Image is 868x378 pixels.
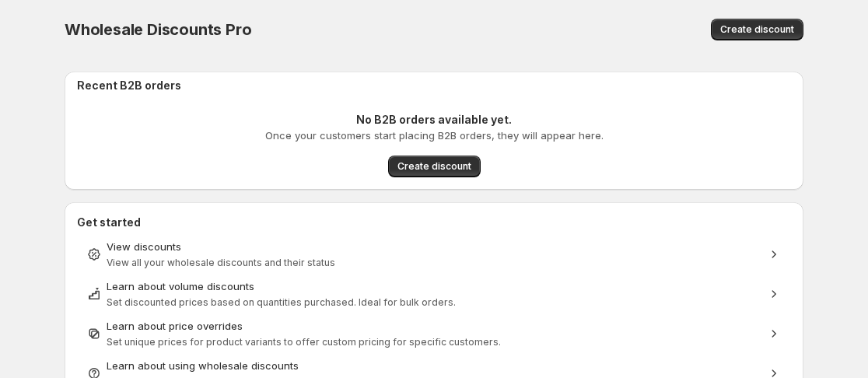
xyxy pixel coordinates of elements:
span: Create discount [720,23,794,36]
div: View discounts [107,239,761,254]
p: Once your customers start placing B2B orders, they will appear here. [265,128,604,143]
span: Set unique prices for product variants to offer custom pricing for specific customers. [107,336,501,348]
button: Create discount [388,156,481,177]
span: Create discount [397,160,471,173]
span: Set discounted prices based on quantities purchased. Ideal for bulk orders. [107,296,456,308]
div: Learn about price overrides [107,318,761,334]
div: Learn about volume discounts [107,278,761,294]
button: Create discount [711,19,803,40]
h2: Recent B2B orders [77,78,797,93]
h2: Get started [77,215,791,230]
p: No B2B orders available yet. [356,112,512,128]
div: Learn about using wholesale discounts [107,358,761,373]
span: View all your wholesale discounts and their status [107,257,335,268]
span: Wholesale Discounts Pro [65,20,251,39]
